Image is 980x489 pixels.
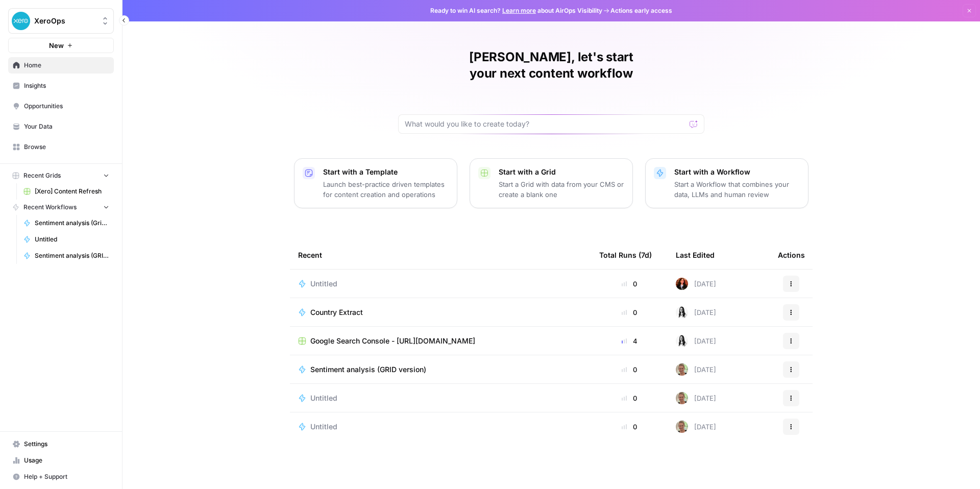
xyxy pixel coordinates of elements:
[49,40,64,51] span: New
[23,171,61,180] span: Recent Grids
[310,364,426,375] span: Sentiment analysis (GRID version)
[23,203,77,212] span: Recent Workflows
[19,183,114,200] a: [Xero] Content Refresh
[676,421,688,433] img: lmunieaapx9c9tryyoi7fiszj507
[676,241,715,269] div: Last Edited
[470,158,633,208] button: Start with a GridStart a Grid with data from your CMS or create a blank one
[676,335,716,347] div: [DATE]
[8,200,114,215] button: Recent Workflows
[599,336,659,346] div: 4
[499,167,624,177] p: Start with a Grid
[19,231,114,248] a: Untitled
[310,422,337,432] span: Untitled
[398,49,704,82] h1: [PERSON_NAME], let's start your next content workflow
[8,78,114,94] a: Insights
[645,158,808,208] button: Start with a WorkflowStart a Workflow that combines your data, LLMs and human review
[24,81,109,90] span: Insights
[676,278,688,290] img: nh1ffu4gqkij28y7n7zaycjgecuc
[778,241,805,269] div: Actions
[610,6,672,15] span: Actions early access
[12,12,30,30] img: XeroOps Logo
[294,158,457,208] button: Start with a TemplateLaunch best-practice driven templates for content creation and operations
[35,235,109,244] span: Untitled
[8,118,114,135] a: Your Data
[24,61,109,70] span: Home
[35,187,109,196] span: [Xero] Content Refresh
[8,469,114,485] button: Help + Support
[298,393,583,403] a: Untitled
[676,306,716,319] div: [DATE]
[405,119,685,129] input: What would you like to create today?
[674,179,800,200] p: Start a Workflow that combines your data, LLMs and human review
[8,452,114,469] a: Usage
[35,218,109,228] span: Sentiment analysis (Grid workflow)
[676,421,716,433] div: [DATE]
[24,472,109,481] span: Help + Support
[298,241,583,269] div: Recent
[34,16,96,26] span: XeroOps
[676,363,688,376] img: lmunieaapx9c9tryyoi7fiszj507
[298,422,583,432] a: Untitled
[676,392,716,404] div: [DATE]
[676,306,688,319] img: zka6akx770trzh69562he2ydpv4t
[310,307,363,317] span: Country Extract
[298,279,583,289] a: Untitled
[8,8,114,34] button: Workspace: XeroOps
[599,279,659,289] div: 0
[502,7,536,14] a: Learn more
[8,57,114,74] a: Home
[19,215,114,231] a: Sentiment analysis (Grid workflow)
[8,139,114,155] a: Browse
[310,336,475,346] span: Google Search Console - [URL][DOMAIN_NAME]
[310,393,337,403] span: Untitled
[8,436,114,452] a: Settings
[599,393,659,403] div: 0
[298,307,583,317] a: Country Extract
[676,392,688,404] img: lmunieaapx9c9tryyoi7fiszj507
[674,167,800,177] p: Start with a Workflow
[24,122,109,131] span: Your Data
[24,456,109,465] span: Usage
[310,279,337,289] span: Untitled
[676,363,716,376] div: [DATE]
[24,142,109,152] span: Browse
[430,6,602,15] span: Ready to win AI search? about AirOps Visibility
[8,38,114,53] button: New
[599,241,652,269] div: Total Runs (7d)
[24,102,109,111] span: Opportunities
[599,364,659,375] div: 0
[298,336,583,346] a: Google Search Console - [URL][DOMAIN_NAME]
[24,439,109,449] span: Settings
[19,248,114,264] a: Sentiment analysis (GRID version)
[8,98,114,114] a: Opportunities
[8,168,114,183] button: Recent Grids
[298,364,583,375] a: Sentiment analysis (GRID version)
[676,278,716,290] div: [DATE]
[599,422,659,432] div: 0
[599,307,659,317] div: 0
[676,335,688,347] img: zka6akx770trzh69562he2ydpv4t
[499,179,624,200] p: Start a Grid with data from your CMS or create a blank one
[35,251,109,260] span: Sentiment analysis (GRID version)
[323,167,449,177] p: Start with a Template
[323,179,449,200] p: Launch best-practice driven templates for content creation and operations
